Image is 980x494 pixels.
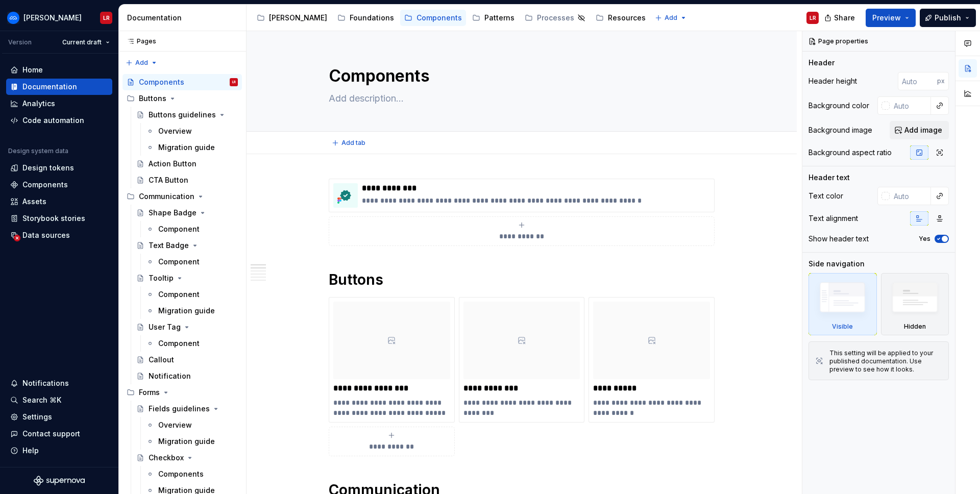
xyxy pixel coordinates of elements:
a: CTA Button [132,172,242,188]
div: Page tree [253,8,650,28]
a: Resources [592,10,650,26]
button: [PERSON_NAME]LR [2,7,116,29]
div: Side navigation [808,259,865,269]
div: LR [232,77,236,87]
div: Text alignment [808,213,858,224]
a: Component [142,221,242,237]
div: Shape Badge [149,208,197,218]
div: Components [416,13,462,23]
a: Documentation [6,79,112,95]
button: Add [652,11,690,25]
div: Forms [122,384,242,401]
a: Migration guide [142,303,242,319]
a: User Tag [132,319,242,335]
button: Add [122,56,161,70]
h1: Buttons [329,270,715,289]
div: Settings [22,412,52,422]
div: Forms [139,387,160,398]
div: Assets [22,196,46,207]
label: Yes [919,235,930,243]
div: Action Button [149,159,197,169]
a: Foundations [333,10,398,26]
div: Components [22,180,68,190]
div: Home [22,65,43,75]
span: Add [665,14,677,22]
a: Callout [132,352,242,368]
div: Hidden [881,273,949,335]
img: 05de7b0f-0379-47c0-a4d1-3cbae06520e4.png [7,12,19,24]
input: Auto [890,187,931,205]
div: LR [810,14,816,22]
div: Design system data [8,147,68,155]
div: Overview [158,126,192,136]
div: This setting will be applied to your published documentation. Use preview to see how it looks. [829,349,942,374]
div: Header height [808,76,857,86]
span: Preview [872,13,901,23]
a: Overview [142,417,242,433]
input: Auto [890,96,931,115]
div: Storybook stories [22,213,85,224]
div: Notifications [22,378,69,388]
textarea: Components [327,64,713,88]
a: Migration guide [142,139,242,156]
div: Text color [808,191,843,201]
button: Help [6,442,112,459]
span: Share [834,13,855,23]
span: Publish [935,13,961,23]
div: Buttons [139,93,166,104]
a: Home [6,62,112,78]
div: Hidden [904,323,926,331]
svg: Supernova Logo [34,476,85,486]
div: Tooltip [149,273,174,283]
div: Foundations [350,13,394,23]
span: Add tab [341,139,365,147]
a: Analytics [6,95,112,112]
div: Migration guide [158,306,215,316]
a: [PERSON_NAME] [253,10,331,26]
div: Component [158,257,200,267]
div: LR [103,14,110,22]
div: Visible [808,273,877,335]
a: Component [142,335,242,352]
div: Components [158,469,204,479]
a: Fields guidelines [132,401,242,417]
button: Share [819,9,862,27]
a: Action Button [132,156,242,172]
a: Assets [6,193,112,210]
div: Documentation [22,82,77,92]
div: Show header text [808,234,869,244]
div: Background image [808,125,872,135]
a: Checkbox [132,450,242,466]
div: Background color [808,101,869,111]
a: Components [400,10,466,26]
div: Contact support [22,429,80,439]
a: Tooltip [132,270,242,286]
input: Auto [898,72,937,90]
div: Documentation [127,13,242,23]
a: Components [6,177,112,193]
button: Publish [920,9,976,27]
span: Current draft [62,38,102,46]
button: Current draft [58,35,114,50]
div: Callout [149,355,174,365]
div: Component [158,289,200,300]
a: Design tokens [6,160,112,176]
button: Add tab [329,136,370,150]
div: Notification [149,371,191,381]
a: Component [142,286,242,303]
button: Add image [890,121,949,139]
div: Migration guide [158,436,215,447]
button: Search ⌘K [6,392,112,408]
div: Buttons guidelines [149,110,216,120]
img: 81320cd3-c049-4315-a099-65827b70beab.png [333,183,358,208]
p: px [937,77,945,85]
div: Buttons [122,90,242,107]
div: Processes [537,13,574,23]
div: Background aspect ratio [808,147,892,158]
a: Code automation [6,112,112,129]
div: Version [8,38,32,46]
div: Help [22,446,39,456]
div: Resources [608,13,646,23]
div: Header text [808,172,850,183]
